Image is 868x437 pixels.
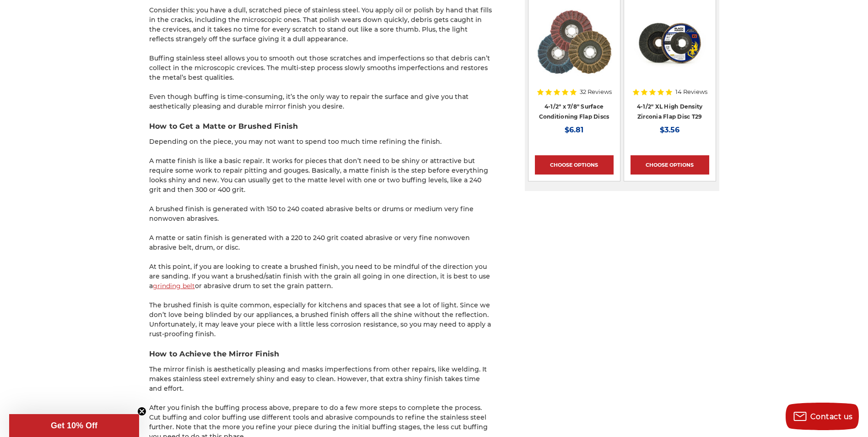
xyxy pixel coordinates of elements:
a: Choose Options [631,155,709,175]
img: 4-1/2" XL High Density Zirconia Flap Disc T29 [633,6,706,79]
a: grinding belt [153,282,195,290]
p: At this point, if you are looking to create a brushed finish, you need to be mindful of the direc... [149,262,492,291]
p: Depending on the piece, you may not want to spend too much time refining the finish. [149,137,492,147]
p: A matte finish is like a basic repair. It works for pieces that don’t need to be shiny or attract... [149,156,492,195]
a: 4-1/2" XL High Density Zirconia Flap Disc T29 [631,6,709,85]
h3: How to Get a Matte or Brushed Finish [149,121,492,132]
div: Get 10% OffClose teaser [9,414,139,437]
span: Contact us [810,412,853,421]
a: Choose Options [535,155,614,175]
img: Scotch brite flap discs [536,6,611,79]
span: Get 10% Off [51,421,97,430]
a: 4-1/2" x 7/8" Surface Conditioning Flap Discs [539,103,609,120]
span: 14 Reviews [675,89,707,95]
p: A brushed finish is generated with 150 to 240 coated abrasive belts or drums or medium very fine ... [149,204,492,224]
p: The brushed finish is quite common, especially for kitchens and spaces that see a lot of light. S... [149,300,492,339]
p: The mirror finish is aesthetically pleasing and masks imperfections from other repairs, like weld... [149,365,492,393]
button: Contact us [786,403,859,430]
a: Scotch brite flap discs [535,6,614,85]
p: Consider this: you have a dull, scratched piece of stainless steel. You apply oil or polish by ha... [149,5,492,44]
p: Buffing stainless steel allows you to smooth out those scratches and imperfections so that debris... [149,54,492,82]
span: $3.56 [660,126,679,134]
p: A matte or satin finish is generated with a 220 to 240 grit coated abrasive or very fine nonwoven... [149,233,492,252]
p: Even though buffing is time-consuming, it’s the only way to repair the surface and give you that ... [149,92,492,111]
a: 4-1/2" XL High Density Zirconia Flap Disc T29 [637,103,703,120]
span: 32 Reviews [580,89,612,95]
h3: How to Achieve the Mirror Finish [149,349,492,360]
button: Close teaser [137,407,146,416]
span: $6.81 [565,126,583,134]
